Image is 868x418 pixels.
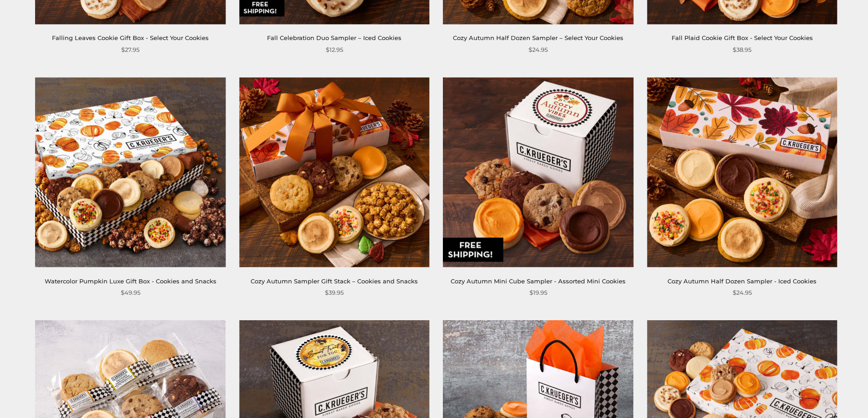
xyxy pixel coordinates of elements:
[239,77,429,267] img: Cozy Autumn Sampler Gift Stack – Cookies and Snacks
[529,45,548,55] span: $24.95
[733,45,751,55] span: $38.95
[52,34,209,41] a: Falling Leaves Cookie Gift Box - Select Your Cookies
[733,288,752,297] span: $24.95
[443,77,633,267] img: Cozy Autumn Mini Cube Sampler - Assorted Mini Cookies
[45,277,216,285] a: Watercolor Pumpkin Luxe Gift Box - Cookies and Snacks
[668,277,817,285] a: Cozy Autumn Half Dozen Sampler - Iced Cookies
[7,383,94,411] iframe: Sign Up via Text for Offers
[325,288,344,297] span: $39.95
[121,288,140,297] span: $49.95
[647,77,837,267] img: Cozy Autumn Half Dozen Sampler - Iced Cookies
[251,277,418,285] a: Cozy Autumn Sampler Gift Stack – Cookies and Snacks
[672,34,813,41] a: Fall Plaid Cookie Gift Box - Select Your Cookies
[326,45,343,55] span: $12.95
[529,288,547,297] span: $19.95
[36,77,226,267] img: Watercolor Pumpkin Luxe Gift Box - Cookies and Snacks
[453,34,623,41] a: Cozy Autumn Half Dozen Sampler – Select Your Cookies
[121,45,139,55] span: $27.95
[267,34,401,41] a: Fall Celebration Duo Sampler – Iced Cookies
[451,277,626,285] a: Cozy Autumn Mini Cube Sampler - Assorted Mini Cookies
